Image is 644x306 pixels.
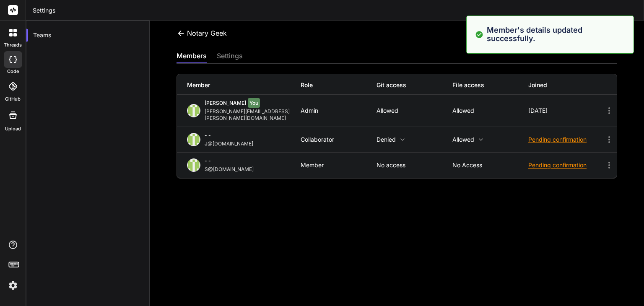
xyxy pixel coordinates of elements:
div: Teams [26,26,149,44]
img: profile_image [187,133,200,146]
img: settings [6,278,20,293]
p: Allowed [452,107,528,114]
div: Git access [377,81,452,89]
label: Upload [5,126,21,132]
div: [DATE] [528,107,604,114]
p: No access [452,162,528,169]
div: J@[DOMAIN_NAME] [205,140,257,147]
span: You [248,98,260,108]
div: settings [217,51,243,62]
div: Role [301,81,377,89]
p: Allowed [452,136,528,143]
div: Member [301,162,377,169]
div: File access [452,81,528,89]
p: Denied [377,136,452,143]
span: - - [205,158,211,164]
span: [PERSON_NAME] [205,100,246,106]
div: S@[DOMAIN_NAME] [205,166,257,173]
div: Admin [301,107,377,114]
label: threads [4,42,22,48]
div: Collaborator [301,136,377,143]
label: GitHub [5,96,21,102]
div: [PERSON_NAME][EMAIL_ADDRESS][PERSON_NAME][DOMAIN_NAME] [205,108,301,122]
p: No access [377,162,452,169]
div: Member [187,81,301,89]
div: Pending confirmation [528,161,604,169]
p: Member's details updated successfully. [487,26,628,43]
p: Allowed [377,107,452,114]
img: profile_image [187,104,200,117]
div: Notary Geek [177,29,227,38]
img: profile_image [187,158,200,172]
img: alert [475,26,483,43]
label: code [7,69,19,74]
span: - - [205,132,211,138]
div: members [177,51,207,62]
div: Joined [528,81,604,89]
div: Pending confirmation [528,135,604,144]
